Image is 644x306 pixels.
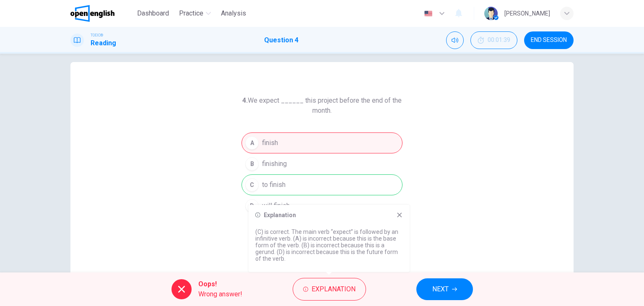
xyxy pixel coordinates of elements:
span: Practice [179,8,203,18]
p: (C) is correct. The main verb “expect” is followed by an infinitive verb. (A) is incorrect becaus... [255,228,403,262]
div: Mute [446,31,464,49]
img: OpenEnglish logo [70,5,114,22]
h1: Reading [91,38,116,48]
span: Explanation [312,283,356,295]
span: 00:01:39 [488,37,510,44]
div: Hide [470,31,517,49]
span: Dashboard [137,8,169,18]
h1: Question 4 [264,35,299,45]
span: Analysis [221,8,246,18]
span: END SESSION [531,37,567,44]
strong: 4. [242,96,248,104]
span: Wrong answer! [198,289,242,299]
span: TOEIC® [91,32,103,38]
span: Oops! [198,279,242,289]
h6: We expect ______ this project before the end of the month. [241,96,402,116]
div: [PERSON_NAME] [504,8,550,18]
img: en [423,10,434,17]
span: NEXT [432,283,449,295]
h6: Explanation [264,212,296,218]
img: Profile picture [484,7,498,20]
